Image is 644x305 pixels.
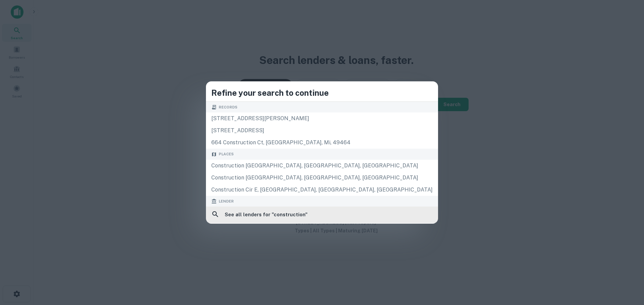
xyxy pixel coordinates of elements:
[219,104,237,110] span: Records
[206,223,438,237] a: [PERSON_NAME] construction
[206,112,438,125] div: [STREET_ADDRESS][PERSON_NAME]
[206,184,438,196] div: Construction Cir E, [GEOGRAPHIC_DATA], [GEOGRAPHIC_DATA], [GEOGRAPHIC_DATA]
[225,211,308,219] h6: See all lenders for " construction "
[211,87,433,99] h4: Refine your search to continue
[219,199,234,204] span: Lender
[206,137,438,149] div: 664 construction ct, [GEOGRAPHIC_DATA], mi, 49464
[610,251,644,284] iframe: Chat Widget
[206,125,438,137] div: [STREET_ADDRESS]
[206,172,438,184] div: Construction [GEOGRAPHIC_DATA], [GEOGRAPHIC_DATA], [GEOGRAPHIC_DATA]
[206,160,438,172] div: Construction [GEOGRAPHIC_DATA], [GEOGRAPHIC_DATA], [GEOGRAPHIC_DATA]
[219,151,234,157] span: Places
